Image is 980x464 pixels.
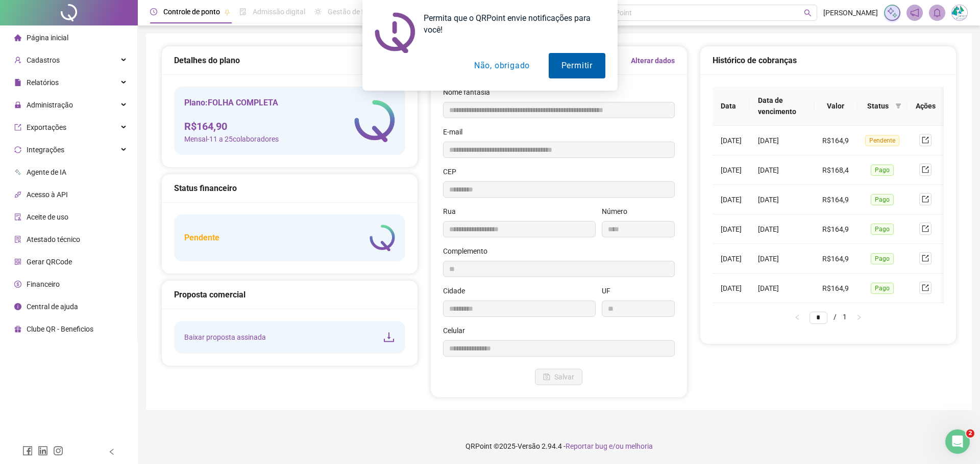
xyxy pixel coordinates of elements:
span: export [14,124,21,131]
td: [DATE] [750,185,814,214]
label: UF [602,285,617,296]
span: linkedin [38,446,48,456]
footer: QRPoint © 2025 - 2.94.4 - [138,428,980,464]
span: Financeiro [27,280,60,288]
span: Exportações [27,123,66,131]
span: Reportar bug e/ou melhoria [566,442,653,450]
label: Rua [443,206,462,217]
th: Ações [908,87,944,126]
span: audit [14,213,21,221]
span: Acesso à API [27,190,68,199]
span: Agente de IA [27,168,66,176]
span: Atestado técnico [27,235,80,243]
span: left [794,314,800,320]
span: api [14,191,21,198]
span: facebook [22,446,33,456]
span: Pago [871,253,894,264]
td: [DATE] [713,244,750,274]
span: 2 [966,429,974,438]
td: [DATE] [713,185,750,214]
label: Celular [443,325,472,336]
span: Versão [518,442,540,450]
span: filter [895,103,901,109]
span: Mensal - 11 a 25 colaboradores [184,133,279,145]
span: Pago [871,165,894,176]
th: Valor [814,87,857,126]
div: Permita que o QRPoint envie notificações para você! [415,12,605,36]
span: Administração [27,101,73,109]
span: Clube QR - Beneficios [27,325,93,333]
span: Pago [871,283,894,294]
iframe: Intercom live chat [945,429,970,454]
li: Próxima página [851,311,867,323]
td: [DATE] [713,126,750,155]
button: left [789,311,805,323]
td: [DATE] [750,126,814,155]
td: [DATE] [750,244,814,274]
div: Status financeiro [174,182,405,195]
span: export [922,284,929,291]
img: notification icon [375,12,415,53]
span: filter [893,98,903,114]
span: right [856,314,862,320]
span: Baixar proposta assinada [184,332,266,343]
td: [DATE] [750,214,814,244]
button: Não, obrigado [461,53,543,78]
label: CEP [443,166,463,177]
span: Central de ajuda [27,303,78,311]
span: Pago [871,224,894,235]
h5: Plano: FOLHA COMPLETA [184,97,279,109]
td: R$168,4 [814,155,857,185]
span: export [922,225,929,232]
span: export [922,255,929,262]
span: sync [14,146,21,153]
h4: R$ 164,90 [184,119,279,133]
button: Permitir [549,53,605,78]
span: left [108,448,115,455]
th: Data [713,87,750,126]
span: Pendente [865,135,899,146]
span: info-circle [14,303,21,310]
label: E-mail [443,126,469,138]
span: export [922,137,929,144]
span: lock [14,101,21,108]
label: Complemento [443,245,494,257]
span: gift [14,325,21,333]
img: logo-atual-colorida-simples.ef1a4d5a9bda94f4ab63.png [354,100,395,142]
li: 1/1 [810,311,847,323]
td: R$164,9 [814,126,857,155]
li: Página anterior [789,311,805,323]
td: [DATE] [713,274,750,303]
span: export [922,196,929,203]
span: dollar [14,281,21,288]
span: / [834,313,837,321]
span: export [922,166,929,173]
td: [DATE] [713,214,750,244]
td: [DATE] [713,155,750,185]
td: [DATE] [750,155,814,185]
label: Número [602,206,634,217]
td: R$164,9 [814,214,857,244]
h5: Pendente [184,232,219,244]
span: Gerar QRCode [27,258,72,266]
span: download [383,331,395,343]
span: Status [865,100,891,112]
span: qrcode [14,258,21,265]
span: instagram [53,446,63,456]
label: Cidade [443,285,472,296]
div: Proposta comercial [174,288,405,301]
span: Integrações [27,146,64,154]
td: R$164,9 [814,274,857,303]
span: solution [14,236,21,243]
button: Salvar [535,369,582,385]
button: right [851,311,867,323]
label: Nome fantasia [443,87,497,98]
span: Aceite de uso [27,213,68,221]
th: Data de vencimento [750,87,814,126]
td: R$164,9 [814,244,857,274]
img: logo-atual-colorida-simples.ef1a4d5a9bda94f4ab63.png [370,225,395,251]
td: [DATE] [750,274,814,303]
span: Pago [871,194,894,205]
td: R$164,9 [814,185,857,214]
